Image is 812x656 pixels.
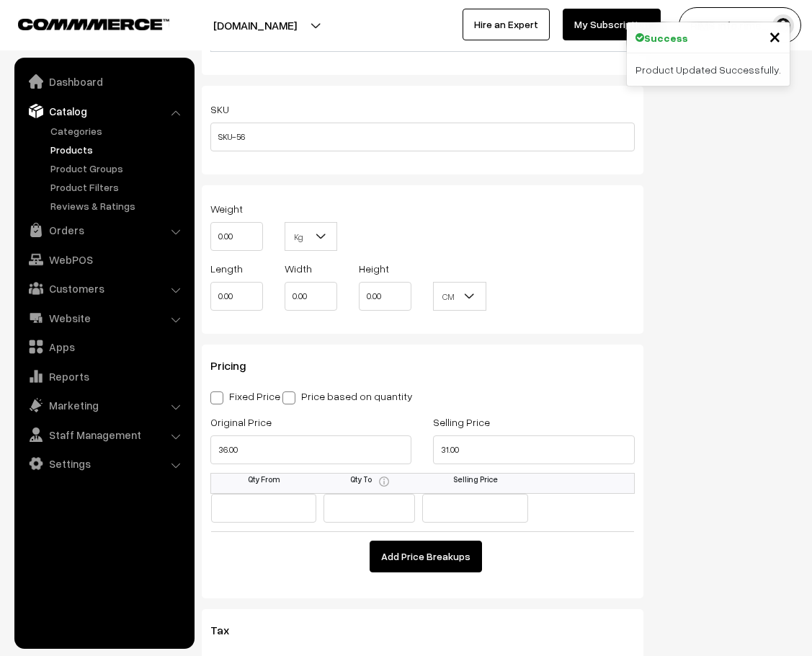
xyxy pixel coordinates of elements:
[18,247,189,272] a: WebPOS
[370,541,482,572] button: Add Price Breakups
[433,282,486,311] span: CM
[18,305,189,331] a: Website
[18,363,189,389] a: Reports
[211,474,317,494] th: Qty From
[563,9,661,40] a: My Subscription
[285,222,337,251] span: Kg
[772,14,794,36] img: user
[210,358,263,373] span: Pricing
[422,474,528,494] th: Selling Price
[47,142,189,157] a: Products
[210,201,243,216] label: Weight
[644,30,688,45] strong: Success
[18,217,189,243] a: Orders
[433,435,634,464] input: Selling Price
[47,179,189,195] a: Product Filters
[18,68,189,94] a: Dashboard
[18,98,189,124] a: Catalog
[18,19,169,30] img: COMMMERCE
[210,261,243,276] label: Length
[434,284,485,309] span: CM
[463,9,550,40] a: Hire an Expert
[18,334,189,360] a: Apps
[18,392,189,418] a: Marketing
[210,415,272,430] label: Original Price
[282,389,413,404] label: Price based on quantity
[18,14,144,32] a: COMMMERCE
[285,261,312,276] label: Width
[47,198,189,213] a: Reviews & Ratings
[210,623,246,637] span: Tax
[18,422,189,448] a: Staff Management
[769,22,781,49] span: ×
[433,415,490,430] label: Selling Price
[285,224,336,249] span: Kg
[379,477,389,487] img: info
[18,275,189,301] a: Customers
[210,435,411,464] input: Original Price
[210,389,280,404] label: Fixed Price
[47,123,189,138] a: Categories
[350,474,389,484] span: Qty To
[769,25,781,47] button: Close
[163,7,347,43] button: [DOMAIN_NAME]
[359,261,389,276] label: Height
[210,222,263,251] input: Weight
[627,53,790,86] div: Product Updated Successfully.
[210,123,635,151] input: SKU
[210,102,229,117] label: SKU
[679,7,801,43] button: RIMS info.rims…
[47,161,189,176] a: Product Groups
[18,451,189,477] a: Settings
